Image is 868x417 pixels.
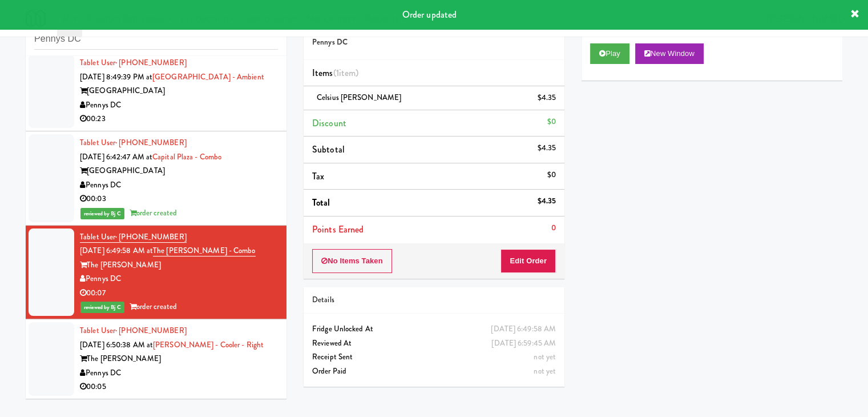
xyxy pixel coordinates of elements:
a: [GEOGRAPHIC_DATA] - Ambient [152,71,264,82]
div: [GEOGRAPHIC_DATA] [80,84,278,98]
span: Total [312,196,330,209]
a: Tablet User· [PHONE_NUMBER] [80,325,187,336]
div: 00:05 [80,380,278,394]
li: Tablet User· [PHONE_NUMBER][DATE] 6:49:58 AM atThe [PERSON_NAME] - ComboThe [PERSON_NAME]Pennys D... [26,226,286,320]
div: The [PERSON_NAME] [80,352,278,366]
span: Subtotal [312,143,345,156]
div: $0 [547,115,556,129]
div: Fridge Unlocked At [312,322,556,336]
div: $4.35 [538,91,556,105]
a: Tablet User· [PHONE_NUMBER] [80,231,187,243]
span: · [PHONE_NUMBER] [115,231,187,242]
span: [DATE] 6:49:58 AM at [80,245,153,256]
span: order created [130,207,177,218]
div: $4.35 [538,141,556,155]
div: Pennys DC [80,178,278,193]
button: Play [590,43,629,64]
div: Receipt Sent [312,350,556,364]
span: (1 ) [333,66,359,79]
ng-pluralize: item [339,66,356,79]
span: Items [312,66,358,79]
div: 0 [551,221,556,235]
span: · [PHONE_NUMBER] [115,57,187,68]
a: Capital Plaza - Combo [152,151,221,162]
div: $4.35 [538,194,556,209]
span: reviewed by Bj C [80,208,124,219]
div: 00:07 [80,286,278,300]
div: Order Paid [312,364,556,379]
div: [DATE] 6:49:58 AM [491,322,556,336]
button: Edit Order [500,249,556,273]
div: Details [312,293,556,307]
div: Pennys DC [80,366,278,380]
li: Tablet User· [PHONE_NUMBER][DATE] 6:42:47 AM atCapital Plaza - Combo[GEOGRAPHIC_DATA]Pennys DC00:... [26,131,286,226]
span: Tax [312,170,324,183]
a: Tablet User· [PHONE_NUMBER] [80,137,187,148]
span: not yet [534,351,556,362]
span: [DATE] 6:50:38 AM at [80,339,153,350]
span: · [PHONE_NUMBER] [115,325,187,336]
div: Pennys DC [80,272,278,286]
div: The [PERSON_NAME] [80,258,278,272]
a: The [PERSON_NAME] - Combo [153,245,256,256]
li: Tablet User· [PHONE_NUMBER][DATE] 8:49:39 PM at[GEOGRAPHIC_DATA] - Ambient[GEOGRAPHIC_DATA]Pennys... [26,51,286,131]
a: [PERSON_NAME] - Cooler - Right [153,339,264,350]
span: Celsius [PERSON_NAME] [317,92,401,103]
span: [DATE] 8:49:39 PM at [80,71,152,82]
button: No Items Taken [312,249,392,273]
div: [GEOGRAPHIC_DATA] [80,164,278,178]
button: New Window [635,43,704,64]
input: Search vision orders [34,29,278,50]
div: $0 [547,168,556,182]
div: 00:23 [80,112,278,126]
span: Discount [312,117,346,130]
div: Pennys DC [80,98,278,113]
span: reviewed by Bj C [80,302,124,313]
li: Tablet User· [PHONE_NUMBER][DATE] 6:50:38 AM at[PERSON_NAME] - Cooler - RightThe [PERSON_NAME]Pen... [26,319,286,399]
span: Points Earned [312,223,364,236]
span: not yet [534,366,556,376]
a: Tablet User· [PHONE_NUMBER] [80,57,187,68]
div: 00:03 [80,192,278,206]
span: [DATE] 6:42:47 AM at [80,151,152,162]
div: [DATE] 6:59:45 AM [491,336,556,351]
h5: Pennys DC [312,38,556,47]
span: order created [130,301,177,312]
div: Reviewed At [312,336,556,351]
span: Order updated [402,8,457,21]
span: · [PHONE_NUMBER] [115,137,187,148]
